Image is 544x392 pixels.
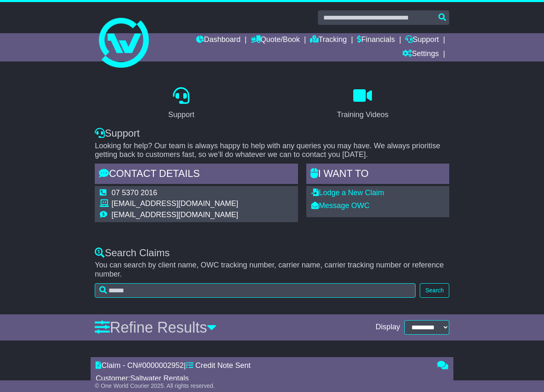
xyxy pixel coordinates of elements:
[357,33,395,47] a: Financials
[306,164,449,186] div: I WANT to
[95,127,449,140] div: Support
[168,109,194,120] div: Support
[111,199,238,211] td: [EMAIL_ADDRESS][DOMAIN_NAME]
[111,211,238,220] td: [EMAIL_ADDRESS][DOMAIN_NAME]
[337,109,389,120] div: Training Videos
[95,261,449,279] p: You can search by client name, OWC tracking number, carrier name, carrier tracking number or refe...
[405,33,439,47] a: Support
[95,382,215,389] span: © One World Courier 2025. All rights reserved.
[130,374,189,382] span: Saltwater Rentals
[376,323,400,332] span: Display
[95,319,217,336] a: Refine Results
[420,283,449,298] button: Search
[142,361,184,370] span: 0000002952
[310,33,347,47] a: Tracking
[311,189,384,197] a: Lodge a New Claim
[251,33,300,47] a: Quote/Book
[95,247,449,259] div: Search Claims
[96,374,429,383] div: Customer:
[311,201,369,210] a: Message OWC
[195,361,251,370] span: Credit Note Sent
[402,47,439,61] a: Settings
[196,33,241,47] a: Dashboard
[95,164,298,186] div: Contact Details
[163,84,200,123] a: Support
[332,84,394,123] a: Training Videos
[111,189,238,200] td: 07 5370 2016
[96,361,429,370] div: Claim - CN# |
[95,142,449,159] p: Looking for help? Our team is always happy to help with any queries you may have. We always prior...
